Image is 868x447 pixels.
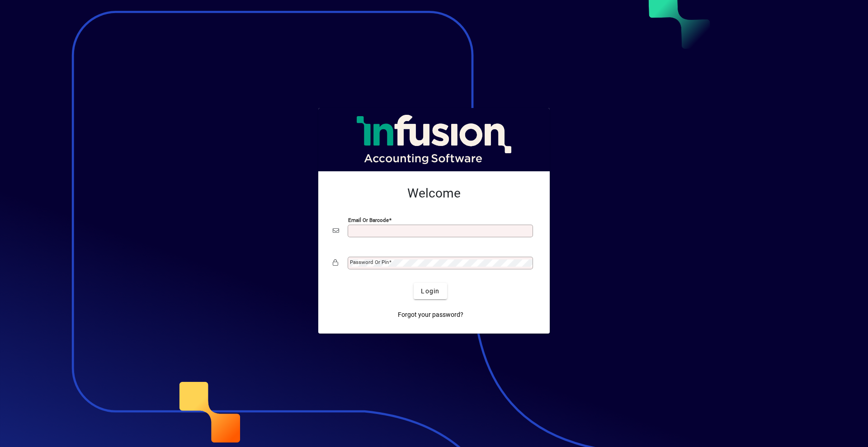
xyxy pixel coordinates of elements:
[348,217,389,223] mat-label: Email or Barcode
[414,283,447,299] button: Login
[333,186,535,201] h2: Welcome
[394,306,467,323] a: Forgot your password?
[350,259,389,265] mat-label: Password or Pin
[421,287,439,296] span: Login
[398,310,463,320] span: Forgot your password?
